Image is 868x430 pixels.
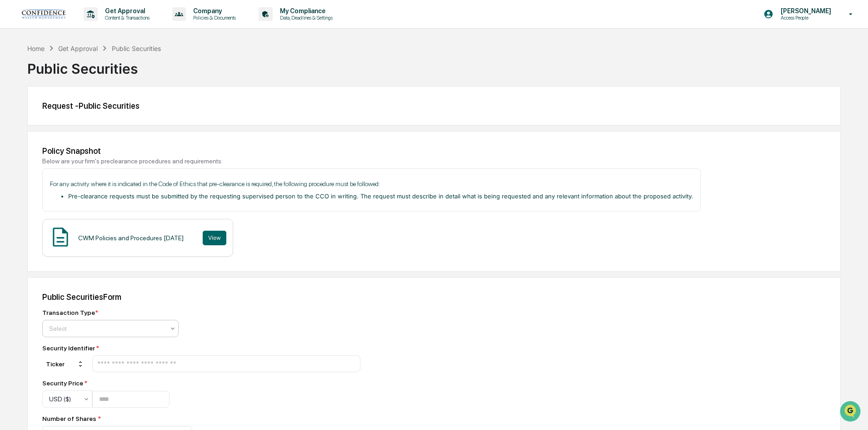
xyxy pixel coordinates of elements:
div: 🔎 [9,133,16,140]
img: logo [22,10,65,19]
div: Policy Snapshot [42,146,826,156]
img: 1746055101610-c473b297-6a78-478c-a979-82029cc54cd1 [9,70,25,86]
p: Content & Transactions [98,15,154,21]
span: Pylon [90,154,110,161]
iframe: Open customer support [839,400,863,425]
div: Below are your firm's preclearance procedures and requirements: [42,157,826,165]
p: Get Approval [98,7,154,15]
a: 🖐️Preclearance [5,111,62,127]
p: Policies & Documents [186,15,240,21]
div: Public Securities [112,45,161,52]
li: Pre-clearance requests must be submitted by the requesting supervised person to the CCO in writin... [68,192,693,201]
div: Security Identifier [42,344,360,352]
div: Home [27,45,45,52]
span: Attestations [75,115,113,124]
p: [PERSON_NAME] [773,7,836,15]
div: Request - Public Securities [42,101,826,111]
a: 🔎Data Lookup [5,128,61,145]
div: CWM Policies and Procedures [DATE] [78,234,184,242]
p: Data, Deadlines & Settings [273,15,337,21]
div: 🖐️ [9,116,16,123]
div: Ticker [42,357,88,371]
div: Public Securities [27,53,841,77]
div: We're available if you need us! [31,79,115,86]
p: Access People [773,15,836,21]
p: For any activity where it is indicated in the Code of Ethics that pre-clearance is required, the ... [50,179,693,189]
span: Preclearance [18,115,59,124]
button: Start new chat [155,72,165,83]
p: Company [186,7,240,15]
p: My Compliance [273,7,337,15]
div: 🗄️ [66,116,73,123]
a: 🗄️Attestations [62,111,116,127]
div: Public Securities Form [42,292,826,302]
div: Start new chat [31,70,149,79]
img: Document Icon [49,226,72,248]
div: Number of Shares [42,415,360,422]
div: Get Approval [58,45,98,52]
p: How can we help? [9,19,165,34]
span: Data Lookup [18,132,57,141]
div: Transaction Type [42,309,98,316]
div: Security Price [42,379,170,387]
a: Powered byPylon [64,154,110,161]
button: View [203,231,226,245]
